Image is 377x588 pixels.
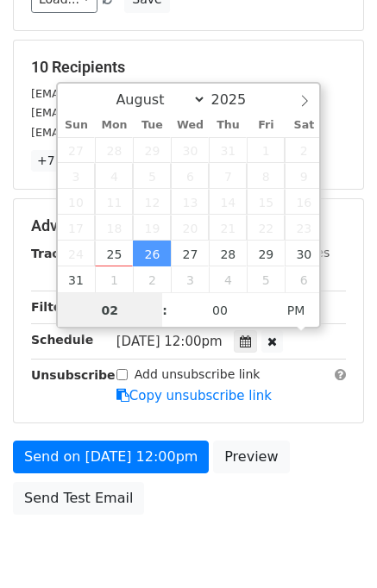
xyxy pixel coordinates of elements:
[13,441,209,473] a: Send on [DATE] 12:00pm
[95,189,133,215] span: August 11, 2025
[133,137,171,163] span: July 29, 2025
[162,293,167,328] span: :
[209,120,247,131] span: Thu
[209,266,247,292] span: September 4, 2025
[171,189,209,215] span: August 13, 2025
[31,216,346,235] h5: Advanced
[213,441,289,473] a: Preview
[58,137,96,163] span: July 27, 2025
[13,482,144,515] a: Send Test Email
[31,126,223,139] small: [EMAIL_ADDRESS][DOMAIN_NAME]
[171,266,209,292] span: September 3, 2025
[209,241,247,266] span: August 28, 2025
[133,241,171,266] span: August 26, 2025
[135,366,261,384] label: Add unsubscribe link
[171,215,209,241] span: August 20, 2025
[209,137,247,163] span: July 31, 2025
[285,137,323,163] span: August 2, 2025
[247,266,285,292] span: September 5, 2025
[291,505,377,588] iframe: Chat Widget
[95,137,133,163] span: July 28, 2025
[31,87,315,100] small: [EMAIL_ADDRESS][PERSON_NAME][DOMAIN_NAME]
[171,120,209,131] span: Wed
[285,163,323,189] span: August 9, 2025
[285,266,323,292] span: September 6, 2025
[95,120,133,131] span: Mon
[58,163,96,189] span: August 3, 2025
[133,120,171,131] span: Tue
[31,58,346,77] h5: 10 Recipients
[31,247,89,260] strong: Tracking
[171,137,209,163] span: July 30, 2025
[133,189,171,215] span: August 12, 2025
[58,293,163,328] input: Hour
[31,150,96,172] a: +7 more
[31,106,223,119] small: [EMAIL_ADDRESS][DOMAIN_NAME]
[209,189,247,215] span: August 14, 2025
[167,293,273,328] input: Minute
[31,300,75,314] strong: Filters
[31,368,116,382] strong: Unsubscribe
[247,163,285,189] span: August 8, 2025
[95,163,133,189] span: August 4, 2025
[247,189,285,215] span: August 15, 2025
[58,120,96,131] span: Sun
[58,189,96,215] span: August 10, 2025
[133,163,171,189] span: August 5, 2025
[171,241,209,266] span: August 27, 2025
[247,137,285,163] span: August 1, 2025
[116,388,272,403] a: Copy unsubscribe link
[285,215,323,241] span: August 23, 2025
[58,241,96,266] span: August 24, 2025
[285,189,323,215] span: August 16, 2025
[285,120,323,131] span: Sat
[247,241,285,266] span: August 29, 2025
[285,241,323,266] span: August 30, 2025
[247,120,285,131] span: Fri
[247,215,285,241] span: August 22, 2025
[95,266,133,292] span: September 1, 2025
[133,215,171,241] span: August 19, 2025
[31,333,93,347] strong: Schedule
[133,266,171,292] span: September 2, 2025
[206,91,268,108] input: Year
[95,215,133,241] span: August 18, 2025
[58,215,96,241] span: August 17, 2025
[95,241,133,266] span: August 25, 2025
[171,163,209,189] span: August 6, 2025
[58,266,96,292] span: August 31, 2025
[273,293,320,328] span: Click to toggle
[209,215,247,241] span: August 21, 2025
[209,163,247,189] span: August 7, 2025
[116,334,223,349] span: [DATE] 12:00pm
